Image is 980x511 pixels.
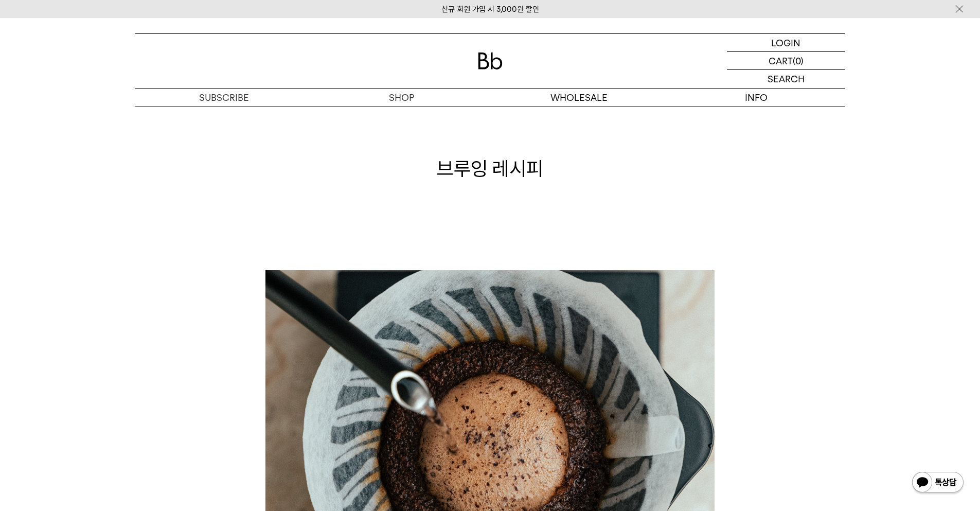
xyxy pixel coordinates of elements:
p: SEARCH [768,70,805,88]
img: 카카오톡 채널 1:1 채팅 버튼 [911,471,965,496]
p: CART [769,52,793,69]
a: LOGIN [727,34,845,52]
p: INFO [668,89,845,107]
img: 로고 [478,52,503,69]
a: SUBSCRIBE [135,89,313,107]
a: SHOP [313,89,490,107]
a: 신규 회원 가입 시 3,000원 할인 [441,5,539,14]
p: WHOLESALE [490,89,668,107]
p: LOGIN [771,34,800,51]
a: CART (0) [727,52,845,70]
p: (0) [793,52,804,69]
h1: 브루잉 레시피 [135,155,845,182]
